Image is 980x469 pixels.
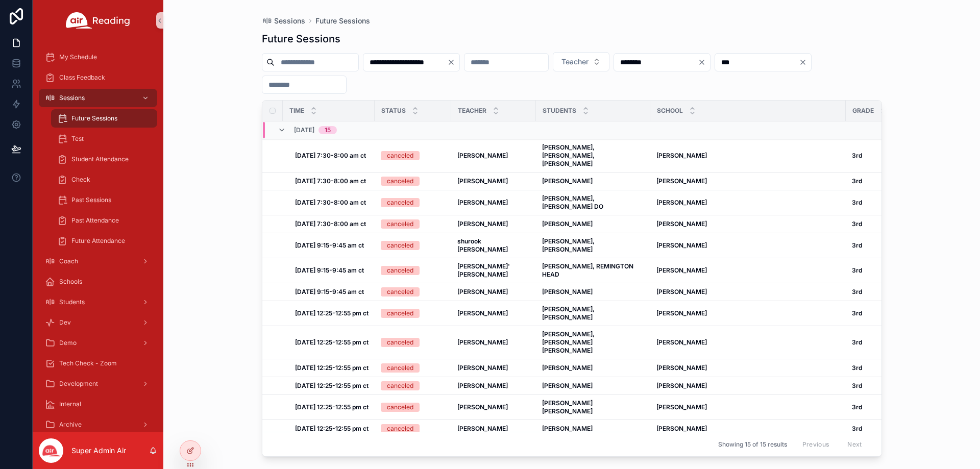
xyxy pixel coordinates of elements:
strong: [PERSON_NAME] [542,425,593,432]
strong: 3rd [852,220,862,228]
div: canceled [387,381,413,390]
strong: [DATE] 12:25-12:55 pm ct [295,382,369,389]
a: Future Sessions [315,16,370,26]
a: [PERSON_NAME] [656,309,840,317]
strong: [PERSON_NAME], [PERSON_NAME] [542,305,596,321]
strong: [PERSON_NAME] [542,382,593,389]
strong: [DATE] 12:25-12:55 pm ct [295,403,369,411]
strong: [PERSON_NAME] [656,199,707,206]
a: [PERSON_NAME] [457,288,530,296]
strong: 3rd [852,338,862,346]
a: Dev [39,313,157,332]
div: canceled [387,309,413,318]
a: canceled [381,177,445,186]
a: canceled [381,219,445,229]
a: 3rd [852,309,916,317]
a: [DATE] 12:25-12:55 pm ct [295,425,369,433]
strong: [PERSON_NAME], [PERSON_NAME], [PERSON_NAME] [542,143,596,167]
strong: [DATE] 9:15-9:45 am ct [295,266,364,274]
span: School [657,107,683,115]
a: canceled [381,266,445,275]
a: [PERSON_NAME] [656,288,840,296]
strong: [PERSON_NAME] [656,288,707,295]
strong: [DATE] 9:15-9:45 am ct [295,288,364,295]
button: Clear [447,58,459,66]
a: Development [39,375,157,393]
a: 3rd [852,152,916,160]
strong: [DATE] 7:30-8:00 am ct [295,220,366,228]
strong: shurook [PERSON_NAME] [457,237,508,253]
a: [DATE] 9:15-9:45 am ct [295,266,369,275]
span: Future Attendance [71,237,125,245]
a: Check [51,170,157,189]
span: Students [543,107,576,115]
strong: [PERSON_NAME] [457,220,508,228]
a: [PERSON_NAME] [656,425,840,433]
div: canceled [387,287,413,297]
span: [DATE] [294,126,314,134]
a: 3rd [852,338,916,347]
span: Future Sessions [71,114,117,122]
a: Coach [39,252,157,270]
strong: 3rd [852,309,862,317]
a: Past Attendance [51,211,157,230]
a: Future Attendance [51,232,157,250]
img: App logo [66,12,130,29]
a: [PERSON_NAME] [542,177,644,185]
a: [PERSON_NAME], [PERSON_NAME], [PERSON_NAME] [542,143,644,168]
strong: [PERSON_NAME] [457,382,508,389]
strong: [DATE] 12:25-12:55 pm ct [295,425,369,432]
strong: [PERSON_NAME] [457,338,508,346]
a: [DATE] 7:30-8:00 am ct [295,220,369,228]
strong: 3rd [852,199,862,206]
a: [DATE] 7:30-8:00 am ct [295,177,369,185]
strong: [PERSON_NAME] [656,152,707,159]
strong: [PERSON_NAME] [457,288,508,295]
strong: 3rd [852,382,862,389]
a: Past Sessions [51,191,157,209]
a: [PERSON_NAME], REMINGTON HEAD [542,262,644,279]
strong: [PERSON_NAME], [PERSON_NAME] DO [542,194,603,210]
span: Schools [59,278,82,286]
span: Past Attendance [71,216,119,225]
strong: [PERSON_NAME] [457,177,508,185]
a: [PERSON_NAME] [457,152,530,160]
strong: [PERSON_NAME]' [PERSON_NAME] [457,262,513,278]
strong: 3rd [852,266,862,274]
span: Students [59,298,85,306]
span: Class Feedback [59,73,105,82]
a: [PERSON_NAME] [656,266,840,275]
strong: [PERSON_NAME] [656,266,707,274]
a: canceled [381,309,445,318]
button: Select Button [553,52,609,71]
a: canceled [381,198,445,207]
strong: [PERSON_NAME] [656,220,707,228]
span: Archive [59,421,82,429]
strong: 3rd [852,425,862,432]
strong: [DATE] 9:15-9:45 am ct [295,241,364,249]
span: Dev [59,318,71,327]
strong: [PERSON_NAME] [542,177,593,185]
span: Development [59,380,98,388]
h1: Future Sessions [262,32,340,46]
strong: [DATE] 12:25-12:55 pm ct [295,338,369,346]
strong: [PERSON_NAME] [656,309,707,317]
strong: [PERSON_NAME], [PERSON_NAME] [542,237,596,253]
span: Sessions [59,94,85,102]
a: Schools [39,273,157,291]
a: [PERSON_NAME] [656,177,840,185]
strong: 3rd [852,364,862,372]
strong: 3rd [852,152,862,159]
strong: [PERSON_NAME] [656,338,707,346]
a: [DATE] 12:25-12:55 pm ct [295,309,369,317]
div: canceled [387,403,413,412]
strong: [PERSON_NAME] [656,177,707,185]
a: [PERSON_NAME] [457,382,530,390]
div: canceled [387,219,413,229]
strong: 3rd [852,241,862,249]
a: [DATE] 12:25-12:55 pm ct [295,364,369,372]
strong: [PERSON_NAME] [656,364,707,372]
a: [PERSON_NAME] [656,364,840,372]
a: 3rd [852,382,916,390]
